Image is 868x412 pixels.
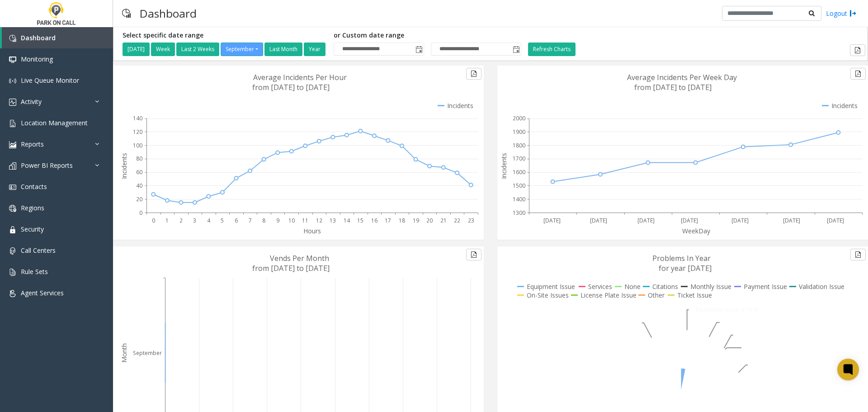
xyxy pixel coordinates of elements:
text: 11 [302,217,308,224]
img: 'icon' [9,99,16,106]
span: Rule Sets [21,267,48,276]
text: Vends Per Month [270,253,329,263]
span: Power BI Reports [21,161,73,170]
text: 7 [249,217,252,224]
span: Location Management [21,118,88,127]
a: Dashboard [2,27,113,48]
img: 'icon' [9,247,16,255]
span: Activity [21,97,42,106]
text: 4 [207,217,211,224]
span: Reports [21,140,44,148]
text: [DATE] [637,217,655,224]
span: Regions [21,204,44,212]
text: 16 [371,217,377,224]
text: for year [DATE] [659,263,712,273]
text: Month [120,343,128,363]
img: 'icon' [9,205,16,212]
text: September [133,349,162,357]
text: WeekDay [682,227,711,235]
text: 17 [385,217,391,224]
text: 3 [193,217,196,224]
text: 8 [262,217,265,224]
text: [DATE] [783,217,800,224]
text: 14 [344,217,350,224]
text: 12 [316,217,322,224]
img: logout [849,9,857,18]
text: 1400 [513,195,525,203]
text: 19 [413,217,419,224]
text: 80 [136,155,142,162]
text: 9 [276,217,279,224]
button: Export to pdf [850,249,866,260]
button: Export to pdf [466,68,481,80]
text: 100 [133,142,142,149]
text: from [DATE] to [DATE] [252,82,330,92]
span: Dashboard [21,33,56,42]
img: 'icon' [9,290,16,297]
img: 'icon' [9,162,16,170]
text: Problems In Year [652,253,711,263]
text: 1800 [513,142,525,149]
text: 6 [235,217,238,224]
text: 140 [133,114,142,122]
span: Toggle popup [414,43,424,56]
a: Logout [826,9,857,18]
text: 1 [165,217,169,224]
img: pageIcon [122,2,131,24]
button: September [221,43,263,56]
text: 2 [179,217,183,224]
text: Hours [303,227,321,235]
text: 0 [139,209,142,217]
text: 0 [152,217,155,224]
span: Agent Services [21,289,64,297]
h5: or Custom date range [334,32,521,39]
text: Incidents [120,153,128,179]
text: [DATE] [731,217,749,224]
button: Last 2 Weeks [176,43,219,56]
text: 1500 [513,182,525,189]
text: 1300 [513,209,525,217]
text: Equipment Issue: 3.16 % [696,306,759,313]
h3: Dashboard [135,2,201,24]
button: Last Month [264,43,302,56]
text: 1700 [513,155,525,162]
span: Monitoring [21,55,53,63]
button: [DATE] [123,43,150,56]
text: [DATE] [590,217,607,224]
img: 'icon' [9,184,16,191]
text: from [DATE] to [DATE] [634,82,712,92]
button: Export to pdf [850,68,866,80]
text: 20 [136,195,142,203]
img: 'icon' [9,35,16,42]
button: Week [151,43,175,56]
img: 'icon' [9,141,16,148]
text: 21 [440,217,447,224]
text: 13 [330,217,336,224]
span: Contacts [21,182,47,191]
span: Toggle popup [511,43,521,56]
text: 40 [136,182,142,189]
text: [DATE] [681,217,698,224]
img: 'icon' [9,226,16,233]
span: Live Queue Monitor [21,76,79,85]
text: Average Incidents Per Hour [253,72,347,82]
text: 22 [454,217,460,224]
button: Year [304,43,325,56]
span: Call Centers [21,246,56,255]
text: 15 [357,217,363,224]
button: Export to pdf [466,249,481,260]
img: 'icon' [9,77,16,85]
img: 'icon' [9,269,16,276]
text: 23 [468,217,474,224]
text: 120 [133,128,142,136]
text: Incidents [500,153,508,179]
text: 1600 [513,168,525,176]
button: Export to pdf [850,44,865,56]
text: 2000 [513,114,525,122]
text: Average Incidents Per Week Day [627,72,737,82]
text: 1900 [513,128,525,136]
text: 18 [399,217,405,224]
text: 60 [136,168,142,176]
text: [DATE] [827,217,844,224]
text: [DATE] [543,217,561,224]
